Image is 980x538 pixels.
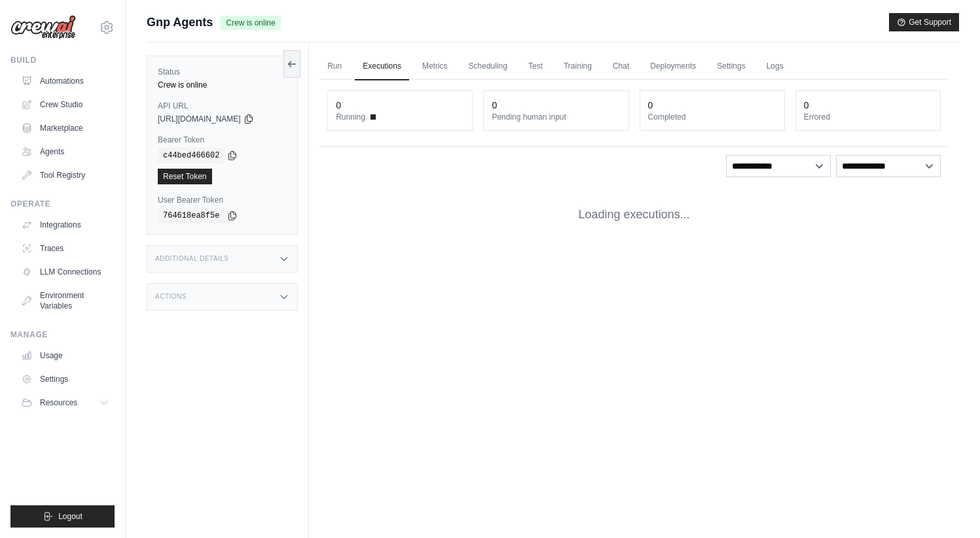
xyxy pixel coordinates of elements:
[155,255,228,263] h3: Additional Details
[16,165,115,186] a: Tool Registry
[10,505,115,528] button: Logout
[492,99,497,112] div: 0
[759,53,791,80] a: Logs
[16,141,115,162] a: Agents
[16,261,115,282] a: LLM Connections
[221,16,280,30] span: Crew is online
[642,53,704,80] a: Deployments
[16,369,115,390] a: Settings
[16,392,115,413] button: Resources
[648,112,776,122] dt: Completed
[158,148,225,163] code: c44bed466602
[461,53,515,80] a: Scheduling
[158,169,212,184] a: Reset Token
[16,94,115,115] a: Crew Studio
[804,99,809,112] div: 0
[648,99,653,112] div: 0
[58,511,82,522] span: Logout
[414,53,456,80] a: Metrics
[319,185,949,244] div: Loading executions...
[16,118,115,139] a: Marketplace
[158,208,225,224] code: 764618ea8f5e
[10,15,76,40] img: Logo
[16,214,115,235] a: Integrations
[336,99,341,112] div: 0
[155,293,187,301] h3: Actions
[16,345,115,366] a: Usage
[158,80,287,90] div: Crew is online
[158,195,287,205] label: User Bearer Token
[355,53,409,80] a: Executions
[40,397,77,408] span: Resources
[16,285,115,316] a: Environment Variables
[556,53,600,80] a: Training
[158,114,241,124] span: [URL][DOMAIN_NAME]
[10,55,115,65] div: Build
[158,67,287,77] label: Status
[492,112,620,122] dt: Pending human input
[16,238,115,259] a: Traces
[319,53,350,80] a: Run
[709,53,753,80] a: Settings
[889,13,959,31] button: Get Support
[10,329,115,340] div: Manage
[520,53,551,80] a: Test
[16,71,115,92] a: Automations
[804,112,932,122] dt: Errored
[336,112,365,122] span: Running
[158,101,287,111] label: API URL
[147,13,213,31] span: Gnp Agents
[605,53,637,80] a: Chat
[158,135,287,145] label: Bearer Token
[10,199,115,209] div: Operate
